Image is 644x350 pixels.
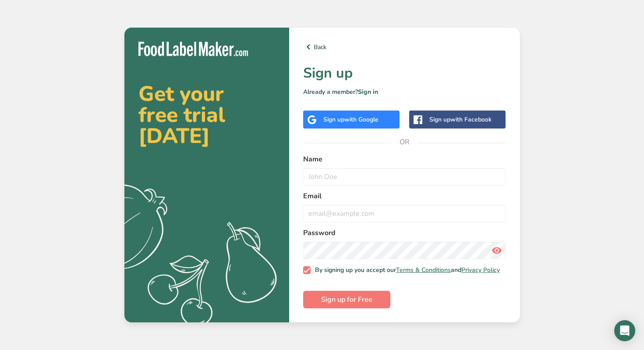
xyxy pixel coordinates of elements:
[303,168,506,186] input: John Doe
[303,291,390,308] button: Sign up for Free
[303,87,506,96] p: Already a member?
[311,266,500,274] span: By signing up you accept our and
[323,115,379,124] div: Sign up
[344,115,379,124] span: with Google
[138,42,248,56] img: Food Label Maker
[303,191,506,201] label: Email
[303,63,506,84] h1: Sign up
[303,205,506,222] input: email@example.com
[138,83,275,146] h2: Get your free trial [DATE]
[461,266,500,274] a: Privacy Policy
[303,228,506,238] label: Password
[614,320,635,341] div: Open Intercom Messenger
[396,266,451,274] a: Terms & Conditions
[303,42,506,52] a: Back
[303,154,506,164] label: Name
[391,129,418,155] span: OR
[321,294,372,305] span: Sign up for Free
[450,115,492,124] span: with Facebook
[429,115,492,124] div: Sign up
[358,88,378,96] a: Sign in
